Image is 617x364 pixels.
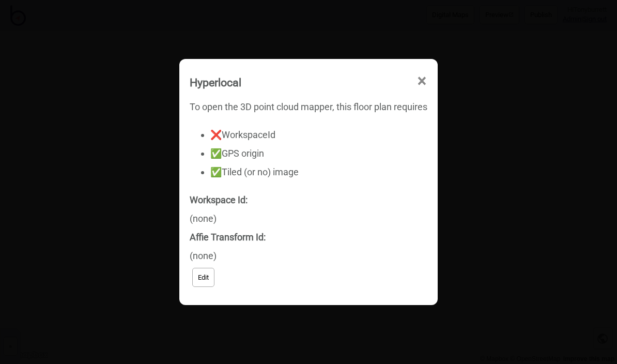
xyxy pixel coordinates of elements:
div: (none) [190,228,427,265]
button: Edit [192,268,214,287]
strong: Workspace Id: [190,194,248,205]
div: To open the 3D point cloud mapper, this floor plan requires [190,98,427,181]
span: × [417,64,427,98]
li: ✅ Tiled (or no) image [210,163,427,181]
div: (none) [190,191,427,228]
div: Hyperlocal [190,71,241,94]
li: ✅ GPS origin [210,144,427,163]
strong: Affie Transform Id: [190,232,266,242]
li: ❌ WorkspaceId [210,126,427,144]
